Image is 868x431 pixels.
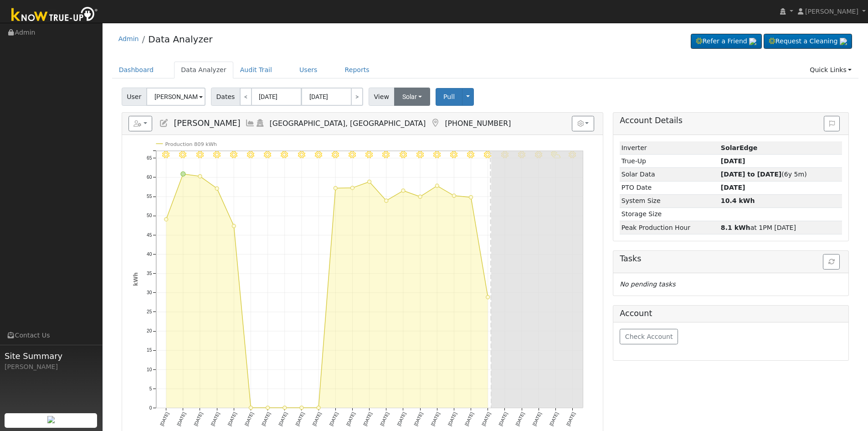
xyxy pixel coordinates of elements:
img: retrieve [749,38,756,45]
text: [DATE] [413,411,424,427]
circle: onclick="" [469,196,473,199]
text: [DATE] [227,411,237,427]
circle: onclick="" [249,406,252,410]
td: Solar Data [620,168,719,181]
text: [DATE] [498,411,508,427]
circle: onclick="" [367,180,371,184]
text: [DATE] [430,411,441,427]
text: [DATE] [329,411,339,427]
text: 15 [147,348,152,353]
text: [DATE] [176,411,186,427]
text: [DATE] [210,411,221,427]
td: at 1PM [DATE] [719,221,842,234]
circle: onclick="" [486,296,490,299]
button: Pull [436,88,462,106]
circle: onclick="" [401,189,405,192]
a: Refer a Friend [691,34,762,49]
a: > [351,88,363,106]
text: kWh [133,272,139,286]
a: Users [293,62,324,78]
text: 20 [147,329,152,334]
text: 60 [147,175,152,180]
circle: onclick="" [435,184,439,188]
text: [DATE] [447,411,457,427]
a: Request a Cleaning [764,34,852,49]
a: Admin [118,35,139,42]
text: 65 [147,156,152,161]
i: 9/06 - Clear [349,151,356,159]
text: [DATE] [362,411,373,427]
circle: onclick="" [317,406,320,410]
a: Quick Links [803,62,858,78]
circle: onclick="" [215,187,219,190]
i: 9/04 - Clear [315,151,323,159]
td: System Size [620,194,719,208]
text: [DATE] [193,411,203,427]
circle: onclick="" [181,172,185,177]
i: 9/13 - Clear [467,151,475,159]
text: [DATE] [464,411,474,427]
span: [PERSON_NAME] [805,8,858,15]
i: 8/26 - Clear [162,151,170,159]
strong: [DATE] to [DATE] [721,171,781,178]
text: 0 [149,405,152,410]
span: [PHONE_NUMBER] [445,119,511,128]
text: [DATE] [277,411,288,427]
text: 55 [147,194,152,199]
td: True-Up [620,155,719,168]
span: Pull [443,93,455,100]
text: Production 809 kWh [165,141,217,147]
div: [PERSON_NAME] [5,362,98,372]
i: 9/03 - Clear [298,151,305,159]
i: 9/14 - Clear [484,151,492,159]
a: Login As (last 09/05/2025 7:46:31 AM) [255,119,265,128]
td: Inverter [620,141,719,155]
h5: Account [620,309,652,318]
text: [DATE] [481,411,491,427]
text: 5 [149,386,152,391]
text: 40 [147,252,152,257]
i: 9/11 - Clear [433,151,441,159]
a: Data Analyzer [174,62,233,78]
button: Refresh [823,254,840,270]
text: 45 [147,233,152,238]
h5: Tasks [620,254,842,264]
circle: onclick="" [266,406,269,410]
i: 9/08 - Clear [382,151,390,159]
a: Edit User (1513) [159,119,169,128]
text: 25 [147,309,152,314]
a: Multi-Series Graph [245,119,255,128]
text: [DATE] [379,411,390,427]
text: [DATE] [345,411,356,427]
i: 9/10 - MostlyClear [416,151,424,159]
circle: onclick="" [164,218,168,221]
i: No pending tasks [620,280,675,288]
text: 30 [147,290,152,295]
i: 8/31 - Clear [247,151,255,159]
span: [GEOGRAPHIC_DATA], [GEOGRAPHIC_DATA] [270,119,426,128]
i: 9/07 - Clear [365,151,373,159]
text: [DATE] [261,411,271,427]
text: [DATE] [159,411,169,427]
circle: onclick="" [300,406,303,410]
a: < [240,88,252,106]
span: (6y 5m) [721,171,807,178]
i: 9/05 - Clear [332,151,339,159]
span: User [122,88,147,106]
strong: 8.1 kWh [721,224,750,231]
a: Dashboard [112,62,161,78]
circle: onclick="" [198,175,202,178]
span: Check Account [625,333,673,340]
text: 35 [147,271,152,276]
i: 8/30 - Clear [230,151,238,159]
input: Select a User [146,88,205,106]
button: Check Account [620,329,678,344]
circle: onclick="" [283,406,287,410]
circle: onclick="" [418,195,422,198]
i: 9/01 - Clear [264,151,272,159]
text: [DATE] [532,411,542,427]
i: 8/27 - Clear [179,151,187,159]
a: Reports [338,62,376,78]
i: 9/12 - Clear [450,151,458,159]
img: retrieve [840,38,847,45]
